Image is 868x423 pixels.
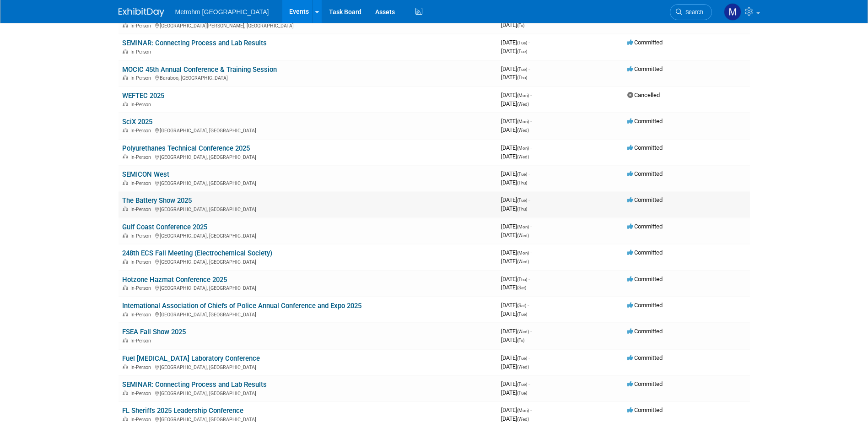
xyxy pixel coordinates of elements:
[501,354,530,361] span: [DATE]
[528,276,530,282] span: -
[130,154,154,160] span: In-Person
[501,380,530,387] span: [DATE]
[122,39,267,47] a: SEMINAR: Connecting Process and Lab Results
[501,100,529,107] span: [DATE]
[528,170,530,177] span: -
[130,75,154,81] span: In-Person
[517,364,529,369] span: (Wed)
[122,126,494,134] div: [GEOGRAPHIC_DATA], [GEOGRAPHIC_DATA]
[517,259,529,264] span: (Wed)
[517,329,529,334] span: (Wed)
[122,310,494,318] div: [GEOGRAPHIC_DATA], [GEOGRAPHIC_DATA]
[122,415,494,423] div: [GEOGRAPHIC_DATA], [GEOGRAPHIC_DATA]
[528,302,529,309] span: -
[517,285,526,290] span: (Sat)
[627,196,663,203] span: Committed
[122,74,494,81] div: Baraboo, [GEOGRAPHIC_DATA]
[501,328,532,335] span: [DATE]
[517,128,529,133] span: (Wed)
[123,417,128,421] img: In-Person Event
[122,276,227,284] a: Hotzone Hazmat Conference 2025
[517,75,527,80] span: (Thu)
[123,233,128,238] img: In-Person Event
[517,250,529,255] span: (Mon)
[530,328,532,335] span: -
[130,233,154,239] span: In-Person
[627,39,663,46] span: Committed
[130,102,154,108] span: In-Person
[122,144,250,152] a: Polyurethanes Technical Conference 2025
[123,75,128,80] img: In-Person Event
[123,364,128,369] img: In-Person Event
[517,303,526,308] span: (Sat)
[501,284,526,291] span: [DATE]
[123,49,128,54] img: In-Person Event
[501,302,529,309] span: [DATE]
[123,128,128,132] img: In-Person Event
[627,144,663,151] span: Committed
[123,338,128,342] img: In-Person Event
[130,417,154,423] span: In-Person
[123,180,128,185] img: In-Person Event
[501,258,529,265] span: [DATE]
[501,22,524,28] span: [DATE]
[528,39,530,46] span: -
[122,196,192,205] a: The Battery Show 2025
[123,312,128,316] img: In-Person Event
[130,312,154,318] span: In-Person
[122,284,494,291] div: [GEOGRAPHIC_DATA], [GEOGRAPHIC_DATA]
[517,206,527,211] span: (Thu)
[627,118,663,125] span: Committed
[627,276,663,282] span: Committed
[627,65,663,72] span: Committed
[122,205,494,212] div: [GEOGRAPHIC_DATA], [GEOGRAPHIC_DATA]
[501,48,527,54] span: [DATE]
[517,233,529,238] span: (Wed)
[122,302,361,310] a: International Association of Chiefs of Police Annual Conference and Expo 2025
[517,146,529,151] span: (Mon)
[501,205,527,212] span: [DATE]
[501,407,532,413] span: [DATE]
[501,415,529,422] span: [DATE]
[122,328,186,336] a: FSEA Fall Show 2025
[501,232,529,239] span: [DATE]
[501,196,530,203] span: [DATE]
[119,8,164,17] img: ExhibitDay
[122,223,207,231] a: Gulf Coast Conference 2025
[123,23,128,27] img: In-Person Event
[627,302,663,309] span: Committed
[122,92,164,100] a: WEFTEC 2025
[122,153,494,160] div: [GEOGRAPHIC_DATA], [GEOGRAPHIC_DATA]
[130,49,154,55] span: In-Person
[501,389,527,396] span: [DATE]
[517,417,529,422] span: (Wed)
[517,224,529,229] span: (Mon)
[501,170,530,177] span: [DATE]
[175,8,269,16] span: Metrohm [GEOGRAPHIC_DATA]
[501,179,527,186] span: [DATE]
[122,389,494,396] div: [GEOGRAPHIC_DATA], [GEOGRAPHIC_DATA]
[724,3,741,21] img: Michelle Simoes
[501,336,524,343] span: [DATE]
[130,180,154,186] span: In-Person
[130,259,154,265] span: In-Person
[517,356,527,361] span: (Tue)
[530,92,532,98] span: -
[501,118,532,125] span: [DATE]
[627,354,663,361] span: Committed
[530,118,532,125] span: -
[501,92,532,98] span: [DATE]
[670,4,712,20] a: Search
[122,22,494,29] div: [GEOGRAPHIC_DATA][PERSON_NAME], [GEOGRAPHIC_DATA]
[123,390,128,395] img: In-Person Event
[501,223,532,230] span: [DATE]
[123,206,128,211] img: In-Person Event
[122,354,260,363] a: Fuel [MEDICAL_DATA] Laboratory Conference
[130,364,154,370] span: In-Person
[122,258,494,265] div: [GEOGRAPHIC_DATA], [GEOGRAPHIC_DATA]
[517,408,529,413] span: (Mon)
[122,232,494,239] div: [GEOGRAPHIC_DATA], [GEOGRAPHIC_DATA]
[627,92,660,98] span: Cancelled
[501,153,529,160] span: [DATE]
[123,154,128,159] img: In-Person Event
